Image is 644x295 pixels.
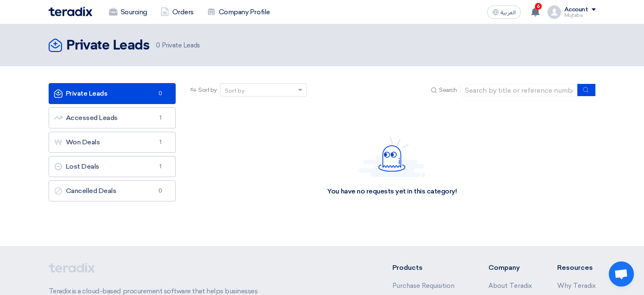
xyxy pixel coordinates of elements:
span: 1 [155,162,165,171]
a: Company Profile [200,3,277,21]
span: 0 [156,42,160,49]
a: Why Teradix [557,282,596,290]
span: العربية [501,10,516,16]
span: Sort by [198,86,217,94]
h2: Private Leads [66,37,150,54]
button: العربية [487,5,521,19]
a: Lost Deals1 [49,156,176,177]
span: 0 [155,89,165,98]
a: Sourcing [102,3,154,21]
a: Private Leads0 [49,83,176,104]
a: About Teradix [488,282,532,290]
div: Open chat [609,261,634,287]
span: 0 [155,187,165,195]
input: Search by title or reference number [460,84,578,97]
img: Hello [358,136,426,177]
a: Accessed Leads1 [49,107,176,128]
img: profile_test.png [548,5,561,19]
span: Search [439,86,457,94]
li: Products [392,263,463,273]
li: Resources [557,263,596,273]
img: Teradix logo [49,7,92,16]
a: Cancelled Deals0 [49,180,176,201]
div: You have no requests yet in this category! [327,187,457,196]
div: Mujtaba [564,13,596,18]
div: Sort by [225,86,244,95]
li: Company [488,263,532,273]
span: Private Leads [156,41,200,50]
span: 1 [155,138,165,146]
div: Account [564,6,588,13]
span: 1 [155,114,165,122]
a: Won Deals1 [49,132,176,153]
a: Purchase Requisition [392,282,454,290]
span: 6 [535,3,542,10]
a: Orders [154,3,200,21]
